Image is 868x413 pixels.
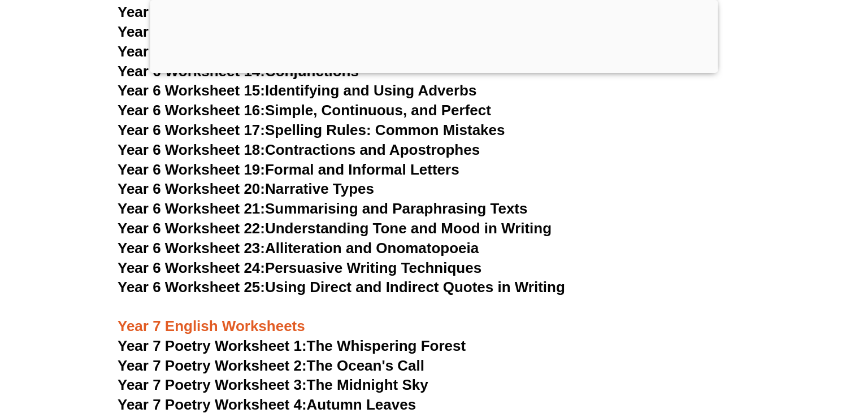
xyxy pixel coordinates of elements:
a: Year 6 Worksheet 14:Conjunctions [118,63,359,80]
span: Year 6 Worksheet 13: [118,43,265,60]
span: Year 6 Worksheet 20: [118,180,265,197]
a: Year 6 Worksheet 16:Simple, Continuous, and Perfect [118,102,491,119]
a: Year 6 Worksheet 18:Contractions and Apostrophes [118,141,480,158]
a: Year 6 Worksheet 23:Alliteration and Onomatopoeia [118,240,479,257]
a: Year 6 Worksheet 19:Formal and Informal Letters [118,161,459,178]
a: Year 6 Worksheet 12:Comparative and Superlative Forms [118,23,517,40]
span: Year 6 Worksheet 21: [118,200,265,217]
span: Year 6 Worksheet 12: [118,23,265,40]
a: Year 6 Worksheet 15:Identifying and Using Adverbs [118,82,476,99]
a: Year 6 Worksheet 25:Using Direct and Indirect Quotes in Writing [118,279,565,295]
span: Year 6 Worksheet 15: [118,82,265,99]
span: Year 6 Worksheet 23: [118,240,265,257]
span: Year 6 Worksheet 22: [118,220,265,237]
span: Year 6 Worksheet 18: [118,141,265,158]
a: Year 7 Poetry Worksheet 4:Autumn Leaves [118,396,416,413]
a: Year 7 Poetry Worksheet 2:The Ocean's Call [118,357,424,374]
a: Year 6 Worksheet 21:Summarising and Paraphrasing Texts [118,200,527,217]
a: Year 6 Worksheet 13:Prepositions and Prepositional Phrases [118,43,542,60]
span: Year 6 Worksheet 25: [118,279,265,295]
span: Year 7 Poetry Worksheet 4: [118,396,307,413]
span: Year 6 Worksheet 14: [118,63,265,80]
a: Year 6 Worksheet 17:Spelling Rules: Common Mistakes [118,121,505,138]
iframe: Chat Widget [680,286,868,413]
a: Year 7 Poetry Worksheet 1:The Whispering Forest [118,337,466,354]
span: Year 6 Worksheet 24: [118,259,265,276]
a: Year 6 Worksheet 22:Understanding Tone and Mood in Writing [118,220,552,237]
span: Year 6 Worksheet 19: [118,161,265,178]
span: Year 6 Worksheet 16: [118,102,265,119]
span: Year 7 Poetry Worksheet 3: [118,376,307,393]
h3: Year 7 English Worksheets [118,298,750,336]
a: Year 6 Worksheet 20:Narrative Types [118,180,374,197]
a: Year 7 Poetry Worksheet 3:The Midnight Sky [118,376,428,393]
a: Year 6 Worksheet 24:Persuasive Writing Techniques [118,259,481,276]
span: Year 6 Worksheet 11: [118,3,265,20]
span: Year 6 Worksheet 17: [118,121,265,138]
span: Year 7 Poetry Worksheet 2: [118,357,307,374]
a: Year 6 Worksheet 11:Pronouns: Types and Usage [118,3,462,20]
span: Year 7 Poetry Worksheet 1: [118,337,307,354]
